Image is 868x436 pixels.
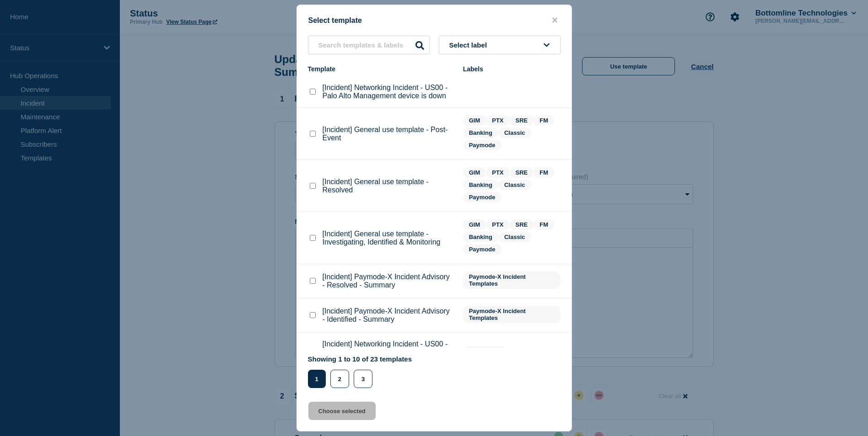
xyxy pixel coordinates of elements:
[323,340,454,365] p: [Incident] Networking Incident - US00 - Failing over Primary VPN device to Secondary VPN device
[308,65,454,73] div: Template
[297,16,571,25] div: Select template
[310,312,316,318] input: [Incident] Paymode-X Incident Advisory - Identified - Summary checkbox
[308,355,412,363] p: Showing 1 to 10 of 23 templates
[510,115,534,126] span: SRE
[310,278,316,284] input: [Incident] Paymode-X Incident Advisory - Resolved - Summary checkbox
[486,167,509,178] span: PTX
[534,219,554,230] span: FM
[308,370,326,388] button: 1
[463,192,501,202] span: Paymode
[463,167,486,178] span: GIM
[534,167,554,178] span: FM
[463,65,561,73] div: Labels
[463,232,498,242] span: Banking
[323,230,454,246] p: [Incident] General use template - Investigating, Identified & Monitoring
[534,115,554,126] span: FM
[449,41,491,49] span: Select label
[463,140,501,150] span: Paymode
[498,180,531,190] span: Classic
[323,126,454,142] p: [Incident] General use template - Post-Event
[498,232,531,242] span: Classic
[308,402,376,420] button: Choose selected
[463,306,561,323] span: Paymode-X Incident Templates
[463,219,486,230] span: GIM
[354,370,372,388] button: 3
[323,178,454,194] p: [Incident] General use template - Resolved
[310,235,316,241] input: [Incident] General use template - Investigating, Identified & Monitoring checkbox
[323,307,454,324] p: [Incident] Paymode-X Incident Advisory - Identified - Summary
[439,36,561,54] button: Select label
[323,84,454,100] p: [Incident] Networking Incident - US00 - Palo Alto Management device is down
[310,89,316,95] input: [Incident] Networking Incident - US00 - Palo Alto Management device is down checkbox
[463,115,486,126] span: GIM
[310,131,316,137] input: [Incident] General use template - Post-Event checkbox
[550,16,560,25] button: close button
[463,180,498,190] span: Banking
[323,273,454,289] p: [Incident] Paymode-X Incident Advisory - Resolved - Summary
[486,115,509,126] span: PTX
[510,219,534,230] span: SRE
[463,271,561,289] span: Paymode-X Incident Templates
[310,183,316,189] input: [Incident] General use template - Resolved checkbox
[498,128,531,138] span: Classic
[463,128,498,138] span: Banking
[308,36,430,54] input: Search templates & labels
[486,219,509,230] span: PTX
[463,346,507,357] span: Networking
[510,167,534,178] span: SRE
[330,370,349,388] button: 2
[463,244,501,255] span: Paymode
